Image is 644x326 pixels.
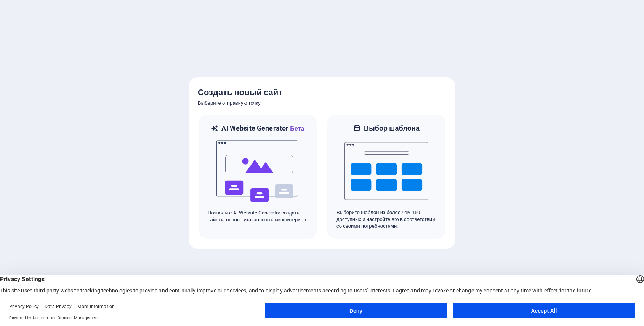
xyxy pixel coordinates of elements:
[198,99,446,108] h6: Выберите отправную точку
[327,114,446,240] div: Выбор шаблонаВыберите шаблон из более чем 150 доступных и настройте его в соответствии со своими ...
[216,133,300,209] img: ai
[364,124,420,133] h6: Выбор шаблона
[288,125,304,132] span: Бета
[208,209,308,223] p: Позвольте AI Website Generator создать сайт на основе указанных вами критериев.
[221,124,304,133] h6: AI Website Generator
[198,114,317,240] div: AI Website GeneratorБетаaiПозвольте AI Website Generator создать сайт на основе указанных вами кр...
[198,86,446,99] h5: Создать новый сайт
[336,209,436,230] p: Выберите шаблон из более чем 150 доступных и настройте его в соответствии со своими потребностями.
